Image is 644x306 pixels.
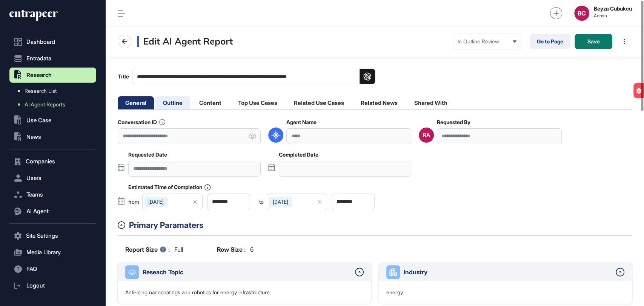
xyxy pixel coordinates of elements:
[9,228,96,243] button: Site Settings
[594,6,632,12] strong: Beyza Cubukcu
[9,34,96,49] a: Dashboard
[118,119,165,125] label: Conversation ID
[269,197,292,207] div: [DATE]
[458,38,516,45] div: In Outline Review
[125,289,270,296] p: Anti-icing nanocoatings and robotics for energy infrastructure
[286,119,317,125] label: Agent Name
[217,245,246,254] b: Row Size :
[231,96,285,109] li: Top Use Cases
[9,51,96,66] button: Entradata
[137,36,233,47] h3: Edit AI Agent Report
[129,219,632,231] div: Primary Paramaters
[9,261,96,277] button: FAQ
[26,233,58,239] span: Site Settings
[26,72,52,78] span: Research
[407,96,455,109] li: Shared With
[26,55,51,62] span: Entradata
[128,199,139,205] span: from
[26,158,55,165] span: Companies
[118,96,154,109] li: General
[25,101,65,108] span: AI Agent Reports
[26,249,61,255] span: Media Library
[9,278,96,293] a: Logout
[26,208,49,214] span: AI Agent
[144,197,168,207] div: [DATE]
[26,192,43,198] span: Teams
[155,96,190,109] li: Outline
[386,289,403,296] p: energy
[9,113,96,128] button: Use Case
[9,129,96,145] button: News
[594,13,632,18] span: Admin
[9,154,96,169] button: Companies
[25,88,57,94] span: Research List
[217,245,254,254] div: 6
[530,34,570,49] a: Go to Page
[26,175,41,181] span: Users
[9,204,96,219] button: AI Agent
[9,171,96,186] button: Users
[9,245,96,260] button: Media Library
[575,34,612,49] button: Save
[404,268,612,277] div: Industry
[353,96,405,109] li: Related News
[286,96,352,109] li: Related Use Cases
[9,187,96,202] button: Teams
[574,6,589,21] button: BC
[118,69,375,84] label: Title
[128,184,211,191] label: Estimated Time of Completion
[587,39,600,44] span: Save
[26,283,45,289] span: Logout
[9,68,96,83] button: Research
[13,84,96,98] a: Research List
[26,117,51,123] span: Use Case
[437,119,470,125] label: Requested By
[125,245,183,254] div: full
[192,96,229,109] li: Content
[26,39,55,45] span: Dashboard
[259,199,264,205] span: to
[423,132,430,138] div: RA
[26,266,37,272] span: FAQ
[132,69,375,84] input: Title
[13,98,96,111] a: AI Agent Reports
[128,152,167,158] label: Requested Date
[279,152,318,158] label: Completed Date
[26,134,41,140] span: News
[125,245,170,254] b: Report Size :
[143,268,351,277] div: Reseach Topic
